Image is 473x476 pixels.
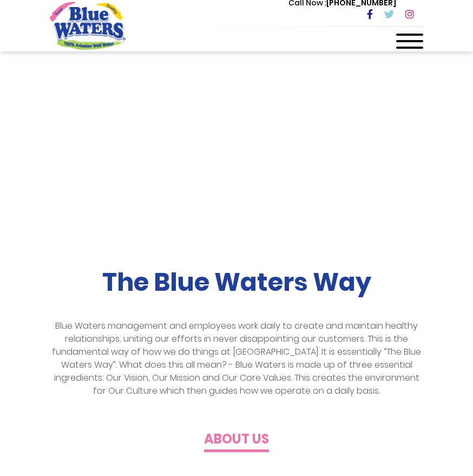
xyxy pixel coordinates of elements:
[204,432,269,447] h4: About us
[50,268,423,297] h2: The Blue Waters Way
[50,2,126,49] a: store logo
[204,434,269,447] a: About us
[50,319,423,397] p: Blue Waters management and employees work daily to create and maintain healthy relationships, uni...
